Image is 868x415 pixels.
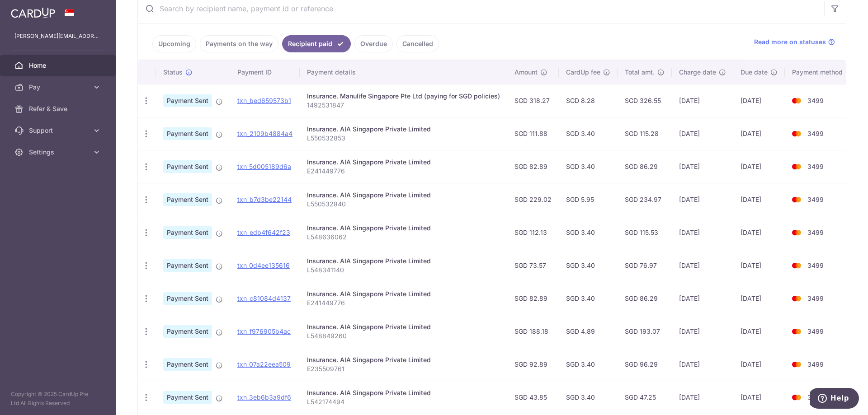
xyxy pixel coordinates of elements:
[29,126,89,135] span: Support
[559,183,618,216] td: SGD 5.95
[307,388,500,397] div: Insurance. AIA Singapore Private Limited
[618,381,672,414] td: SGD 47.25
[733,282,785,315] td: [DATE]
[672,150,733,183] td: [DATE]
[559,249,618,282] td: SGD 3.40
[788,194,806,205] img: Bank Card
[307,200,500,209] p: L550532840
[237,228,290,236] a: txn_edb4f642f23
[507,216,559,249] td: SGD 112.13
[672,216,733,249] td: [DATE]
[672,381,733,414] td: [DATE]
[733,249,785,282] td: [DATE]
[679,68,716,77] span: Charge date
[618,216,672,249] td: SGD 115.53
[788,95,806,106] img: Bank Card
[354,35,393,52] a: Overdue
[788,326,806,337] img: Bank Card
[788,128,806,139] img: Bank Card
[237,130,292,137] a: txn_2109b4884a4
[163,127,212,140] span: Payment Sent
[618,183,672,216] td: SGD 234.97
[807,228,824,236] span: 3499
[810,388,859,410] iframe: Opens a widget where you can find more information
[672,348,733,381] td: [DATE]
[618,348,672,381] td: SGD 96.29
[559,381,618,414] td: SGD 3.40
[672,84,733,117] td: [DATE]
[672,183,733,216] td: [DATE]
[733,183,785,216] td: [DATE]
[788,161,806,172] img: Bank Card
[300,61,507,84] th: Payment details
[507,84,559,117] td: SGD 318.27
[807,294,824,302] span: 3499
[559,282,618,315] td: SGD 3.40
[507,315,559,348] td: SGD 188.18
[307,167,500,176] p: E241449776
[514,68,538,77] span: Amount
[733,216,785,249] td: [DATE]
[307,322,500,331] div: Insurance. AIA Singapore Private Limited
[733,84,785,117] td: [DATE]
[788,293,806,304] img: Bank Card
[29,148,89,157] span: Settings
[230,61,300,84] th: Payment ID
[163,68,183,77] span: Status
[618,315,672,348] td: SGD 193.07
[507,117,559,150] td: SGD 111.88
[559,315,618,348] td: SGD 4.89
[672,117,733,150] td: [DATE]
[788,227,806,238] img: Bank Card
[507,150,559,183] td: SGD 82.89
[307,224,500,233] div: Insurance. AIA Singapore Private Limited
[11,7,55,18] img: CardUp
[152,35,196,52] a: Upcoming
[672,315,733,348] td: [DATE]
[618,84,672,117] td: SGD 326.55
[559,348,618,381] td: SGD 3.40
[788,392,806,403] img: Bank Card
[163,226,212,239] span: Payment Sent
[733,150,785,183] td: [DATE]
[625,68,655,77] span: Total amt.
[307,298,500,308] p: E241449776
[307,233,500,242] p: L548636062
[237,97,291,104] a: txn_bed659573b1
[559,216,618,249] td: SGD 3.40
[237,261,290,269] a: txn_0d4ee135616
[733,117,785,150] td: [DATE]
[29,104,89,113] span: Refer & Save
[307,266,500,275] p: L548341140
[559,150,618,183] td: SGD 3.40
[396,35,439,52] a: Cancelled
[163,160,212,173] span: Payment Sent
[282,35,351,52] a: Recipient paid
[559,117,618,150] td: SGD 3.40
[237,393,291,401] a: txn_3eb6b3a9df6
[14,32,101,41] p: [PERSON_NAME][EMAIL_ADDRESS][DOMAIN_NAME]
[807,393,824,401] span: 3499
[507,348,559,381] td: SGD 92.89
[307,364,500,373] p: E235509761
[200,35,278,52] a: Payments on the way
[307,289,500,298] div: Insurance. AIA Singapore Private Limited
[807,130,824,137] span: 3499
[237,294,291,302] a: txn_c81084d4137
[163,193,212,206] span: Payment Sent
[307,92,500,101] div: Insurance. Manulife Singapore Pte Ltd (paying for SGD policies)
[163,292,212,305] span: Payment Sent
[237,196,292,203] a: txn_b7d3be22144
[741,68,768,77] span: Due date
[807,327,824,335] span: 3499
[307,158,500,167] div: Insurance. AIA Singapore Private Limited
[672,249,733,282] td: [DATE]
[29,83,89,92] span: Pay
[618,117,672,150] td: SGD 115.28
[559,84,618,117] td: SGD 8.28
[618,150,672,183] td: SGD 86.29
[307,191,500,200] div: Insurance. AIA Singapore Private Limited
[163,94,212,107] span: Payment Sent
[507,249,559,282] td: SGD 73.57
